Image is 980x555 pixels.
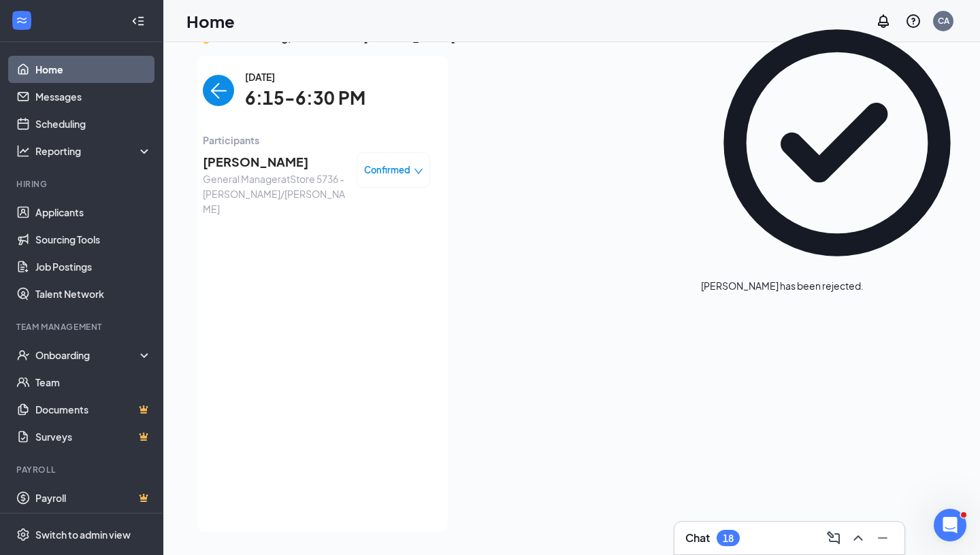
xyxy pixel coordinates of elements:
span: down [414,167,423,176]
button: ChevronUp [847,527,869,549]
button: ComposeMessage [823,527,845,549]
button: back-button [203,75,234,106]
div: Onboarding [35,348,140,362]
div: [PERSON_NAME] has been rejected. [701,279,864,293]
svg: Collapse [131,14,145,28]
div: Payroll [16,464,149,475]
h1: Home [186,10,235,33]
span: [DATE] [245,69,365,84]
a: DocumentsCrown [35,396,152,423]
span: General Manager at Store 5736 - [PERSON_NAME]/[PERSON_NAME] [203,171,346,216]
iframe: Intercom live chat [934,509,966,541]
span: 6:15-6:30 PM [245,84,365,112]
svg: Minimize [875,530,891,546]
a: Home [35,56,152,83]
svg: Settings [16,528,30,541]
a: PayrollCrown [35,484,152,511]
a: Sourcing Tools [35,226,152,253]
svg: CheckmarkCircle [701,7,973,279]
div: 18 [723,533,734,544]
div: Switch to admin view [35,528,131,541]
div: Reporting [35,144,152,158]
a: Team [35,369,152,396]
h3: Chat [685,531,710,545]
a: Job Postings [35,253,152,280]
svg: UserCheck [16,348,30,362]
button: Minimize [872,527,894,549]
span: Participants [203,133,430,148]
svg: Analysis [16,144,30,158]
svg: ComposeMessage [826,530,842,546]
a: Messages [35,83,152,110]
a: Talent Network [35,280,152,307]
svg: WorkstreamLogo [15,14,29,27]
div: Hiring [16,178,149,190]
span: [PERSON_NAME] [203,152,346,171]
a: Scheduling [35,110,152,137]
a: SurveysCrown [35,423,152,450]
div: Team Management [16,321,149,333]
a: Applicants [35,199,152,226]
span: Confirmed [364,163,410,177]
svg: ChevronUp [850,530,866,546]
